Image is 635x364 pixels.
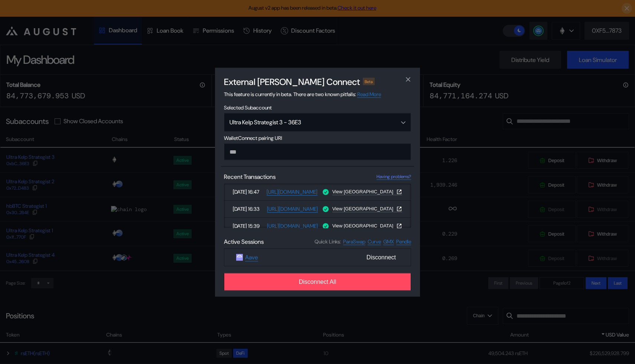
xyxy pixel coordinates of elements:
span: This feature is currently in beta. There are two known pitfalls: [224,91,381,97]
span: [DATE] 15:39 [233,223,264,229]
h2: External [PERSON_NAME] Connect [224,76,360,87]
a: View [GEOGRAPHIC_DATA] [332,206,402,212]
button: close modal [402,73,414,85]
a: GMX [383,238,394,245]
button: View [GEOGRAPHIC_DATA] [332,223,402,229]
button: AaveAaveDisconnect [224,248,411,266]
a: ParaSwap [343,238,365,245]
span: Active Sessions [224,237,264,245]
a: View [GEOGRAPHIC_DATA] [332,188,402,195]
span: WalletConnect pairing URI [224,134,411,141]
a: [URL][DOMAIN_NAME] [267,222,318,229]
button: View [GEOGRAPHIC_DATA] [332,206,402,211]
a: Pendle [396,238,411,245]
span: Disconnect All [299,278,336,285]
div: Beta [363,78,375,85]
span: Quick Links: [315,238,341,245]
img: Aave [236,254,243,260]
span: Disconnect [364,251,399,263]
span: Selected Subaccount [224,104,411,111]
button: Open menu [224,113,411,131]
a: Having problems? [377,173,411,180]
span: Recent Transactions [224,173,276,180]
a: Read More [357,91,381,98]
a: View [GEOGRAPHIC_DATA] [332,223,402,229]
a: Aave [245,253,258,261]
span: [DATE] 16:47 [233,188,264,195]
a: [URL][DOMAIN_NAME] [267,205,318,212]
a: [URL][DOMAIN_NAME] [267,188,317,195]
span: [DATE] 16:33 [233,206,264,212]
div: Ultra Kelp Strategist 3 - 36E3 [229,118,386,126]
button: Disconnect All [224,273,411,291]
a: Curve [368,238,381,245]
button: View [GEOGRAPHIC_DATA] [332,188,402,194]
